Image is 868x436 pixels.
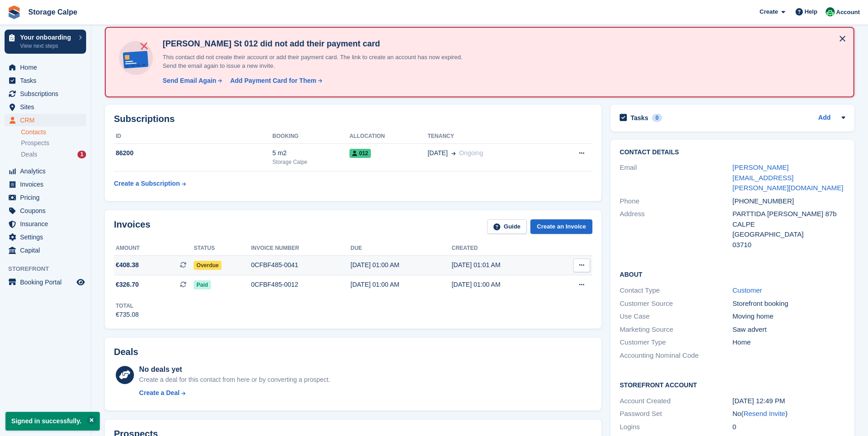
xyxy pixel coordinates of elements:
[5,231,86,243] a: menu
[20,87,75,100] span: Subscriptions
[620,299,732,309] div: Customer Source
[230,76,316,86] div: Add Payment Card for Them
[5,101,86,113] a: menu
[631,114,648,122] h2: Tasks
[116,280,139,289] span: €326.70
[741,410,788,417] span: ( )
[5,74,86,87] a: menu
[21,150,86,159] a: Deals 1
[25,5,81,20] a: Storage Calpe
[20,101,75,113] span: Sites
[5,178,86,191] a: menu
[159,39,478,49] h4: [PERSON_NAME] St 012 did not add their payment card
[620,285,732,296] div: Contact Type
[733,409,845,419] div: No
[20,74,75,87] span: Tasks
[5,218,86,230] a: menu
[20,244,75,257] span: Capital
[530,219,592,234] a: Create an Invoice
[114,114,592,124] h2: Subscriptions
[114,219,150,234] h2: Invoices
[194,241,251,256] th: Status
[20,61,75,74] span: Home
[620,311,732,322] div: Use Case
[272,158,349,166] div: Storage Calpe
[620,422,732,432] div: Logins
[5,114,86,127] a: menu
[733,240,845,250] div: 03710
[350,260,452,270] div: [DATE] 01:00 AM
[117,39,155,77] img: no-card-linked-e7822e413c904bf8b177c4d89f31251c4716f9871600ec3ca5bfc59e148c83f4.svg
[194,261,221,270] span: Overdue
[733,422,845,432] div: 0
[20,231,75,243] span: Settings
[114,179,180,188] div: Create a Subscription
[272,148,349,158] div: 5 m2
[5,191,86,204] a: menu
[620,324,732,335] div: Marketing Source
[760,7,778,16] span: Create
[620,350,732,361] div: Accounting Nominal Code
[620,337,732,348] div: Customer Type
[350,280,452,289] div: [DATE] 01:00 AM
[620,409,732,419] div: Password Set
[487,219,527,234] a: Guide
[116,310,139,319] div: €735.08
[5,204,86,217] a: menu
[8,264,91,274] span: Storefront
[116,302,139,310] div: Total
[159,53,478,71] p: This contact did not create their account or add their payment card. The link to create an accoun...
[733,286,762,294] a: Customer
[733,209,845,219] div: PARTTIDA [PERSON_NAME] 87b
[5,412,100,431] p: Signed in successfully.
[427,148,447,158] span: [DATE]
[349,149,371,158] span: 012
[620,269,845,279] h2: About
[75,277,86,288] a: Preview store
[805,7,817,16] span: Help
[163,76,216,86] div: Send Email Again
[139,364,330,375] div: No deals yet
[20,276,75,289] span: Booking Portal
[114,347,138,357] h2: Deals
[733,396,845,406] div: [DATE] 12:49 PM
[733,229,845,240] div: [GEOGRAPHIC_DATA]
[194,280,211,289] span: Paid
[427,129,550,144] th: Tenancy
[733,324,845,335] div: Saw advert
[452,280,553,289] div: [DATE] 01:00 AM
[20,178,75,191] span: Invoices
[733,196,845,207] div: [PHONE_NUMBER]
[114,148,272,158] div: 86200
[20,204,75,217] span: Coupons
[20,191,75,204] span: Pricing
[836,8,860,17] span: Account
[744,410,786,417] a: Resend Invite
[733,163,843,192] a: [PERSON_NAME][EMAIL_ADDRESS][PERSON_NAME][DOMAIN_NAME]
[818,113,831,123] a: Add
[5,165,86,177] a: menu
[251,280,350,289] div: 0CFBF485-0012
[620,162,732,193] div: Email
[226,76,323,86] a: Add Payment Card for Them
[272,129,349,144] th: Booking
[116,260,139,270] span: €408.38
[139,388,180,398] div: Create a Deal
[139,375,330,385] div: Create a deal for this contact from here or by converting a prospect.
[350,241,452,256] th: Due
[620,149,845,156] h2: Contact Details
[21,128,86,137] a: Contacts
[5,276,86,289] a: menu
[459,149,483,157] span: Ongoing
[21,150,37,159] span: Deals
[620,196,732,207] div: Phone
[826,7,835,16] img: Calpe Storage
[452,260,553,270] div: [DATE] 01:01 AM
[652,114,663,122] div: 0
[7,5,21,19] img: stora-icon-8386f47178a22dfd0bd8f6a31ec36ba5ce8667c1dd55bd0f319d3a0aa187defe.svg
[733,337,845,348] div: Home
[5,30,86,54] a: Your onboarding View next steps
[114,129,272,144] th: ID
[452,241,553,256] th: Created
[114,175,186,192] a: Create a Subscription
